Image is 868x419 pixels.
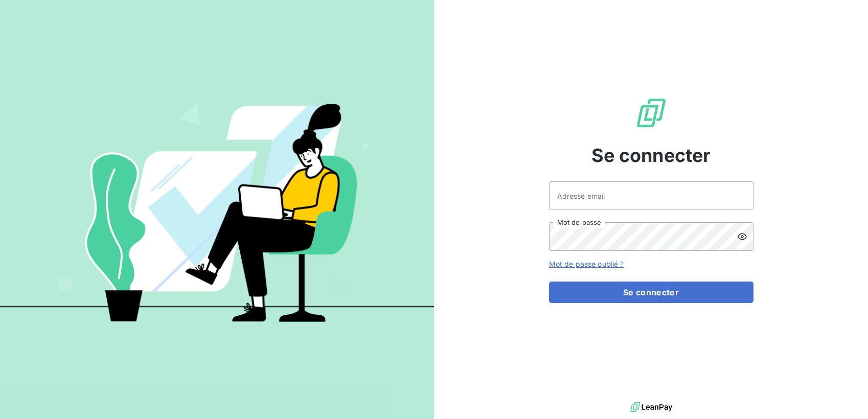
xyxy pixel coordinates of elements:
[549,181,753,210] input: placeholder
[630,400,672,415] img: logo
[549,260,624,268] a: Mot de passe oublié ?
[635,97,668,129] img: Logo LeanPay
[549,282,753,303] button: Se connecter
[591,142,711,169] span: Se connecter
